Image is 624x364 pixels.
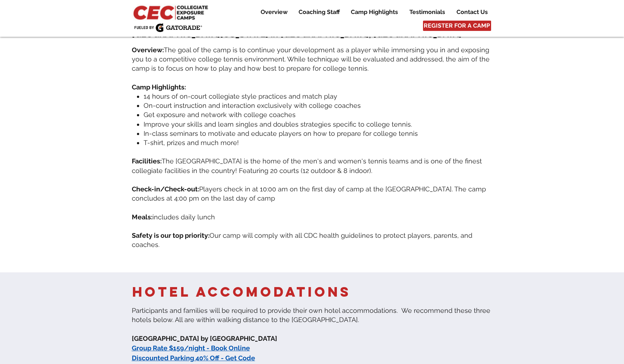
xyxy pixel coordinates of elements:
span: T-shirt, prizes and much more! [144,139,239,146]
span: includes daily lunch [152,213,215,221]
span: Camp Highlights: [132,83,186,91]
span: 14 hours of on-court collegiate style practices and match play [144,92,337,100]
span: In-class seminars to motivate and educate players on how to prepare for college tennis [144,130,418,137]
p: Camp Highlights [347,8,402,17]
span: Meals: [132,213,152,221]
p: Contact Us [453,8,491,17]
span: Our camp will comply with all CDC health guidelines to protect players, parents, and coaches. [132,232,472,248]
span: The [GEOGRAPHIC_DATA] is the home of the men's and women's tennis teams and is one of the finest ... [132,157,482,174]
span: HOTEL ACCOMODATIONS [132,283,351,300]
a: Contact Us [451,8,493,17]
span: Improve your skills and learn singles and doubles strategies specific to college tennis. [144,120,412,128]
span: Players check in at 10:00 am on the first day of camp at the [GEOGRAPHIC_DATA]. The camp conclude... [132,185,486,202]
a: Testimonials [404,8,451,17]
span: Safety is our top priority: [132,232,209,239]
p: Overview [257,8,291,17]
span: The goal of the camp is to continue your development as a player while immersing you in and expos... [132,46,490,72]
span: [GEOGRAPHIC_DATA] by [GEOGRAPHIC_DATA] [132,335,277,342]
a: Camp Highlights [345,8,403,17]
a: REGISTER FOR A CAMP [423,21,491,31]
img: Fueled by Gatorade.png [134,23,202,32]
p: Coaching Staff [295,8,343,17]
span: On-court instruction and interaction exclusively with college coaches [144,102,361,109]
span: REGISTER FOR A CAMP [424,22,490,30]
a: Discounted Parking 40% Off - Get Code [132,354,255,362]
span: Get exposure and network with college coaches [144,111,296,119]
span: Facilities: [132,157,162,165]
a: Group Rate $159/night - Book Online [132,344,250,352]
p: Testimonials [406,8,449,17]
span: ​Participants and families will be required to provide their own hotel accommodations. We recomme... [132,307,490,324]
span: Check-in/Check-out: [132,185,199,193]
span: Overview:​ [132,46,164,54]
a: Overview [255,8,293,17]
nav: Site [250,8,493,17]
img: CEC Logo Primary_edited.jpg [132,4,211,21]
a: Coaching Staff [293,8,345,17]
